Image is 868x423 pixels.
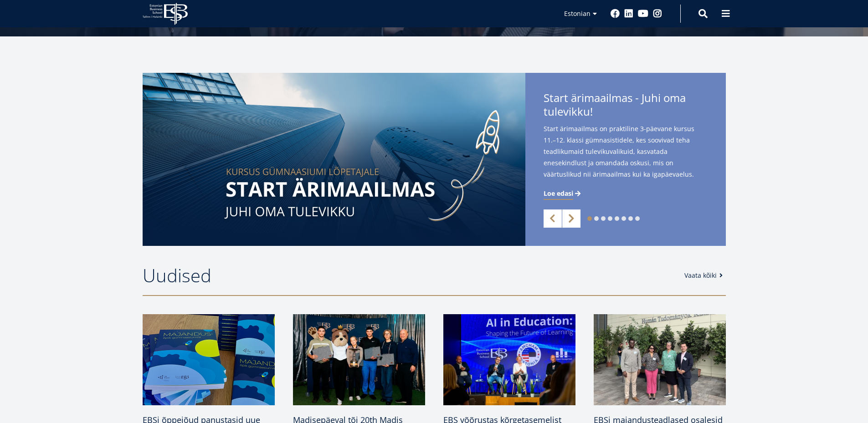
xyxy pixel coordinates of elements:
a: Youtube [638,9,648,18]
a: Facebook [611,9,620,18]
img: Ai in Education [443,314,575,405]
h2: Uudised [143,264,675,287]
a: Vaata kõiki [684,271,726,280]
img: Start arimaailmas [143,73,525,246]
a: Linkedin [624,9,633,18]
a: 1 [587,216,592,221]
a: 2 [594,216,599,221]
a: 8 [635,216,640,221]
span: tulevikku! [544,105,593,118]
img: 20th Madis Habakuk Cup [293,314,425,405]
a: Next [562,209,580,228]
img: a [594,314,726,405]
a: Loe edasi [544,189,582,198]
a: Previous [544,209,562,228]
a: 4 [608,216,612,221]
span: Loe edasi [544,189,573,198]
a: Instagram [653,9,662,18]
a: 3 [601,216,606,221]
img: Majandusõpik [143,314,275,405]
a: 7 [628,216,633,221]
span: Start ärimaailmas on praktiline 3-päevane kursus 11.–12. klassi gümnasistidele, kes soovivad teha... [544,123,708,180]
a: 5 [615,216,619,221]
a: 6 [621,216,626,221]
span: Start ärimaailmas - Juhi oma [544,91,708,121]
